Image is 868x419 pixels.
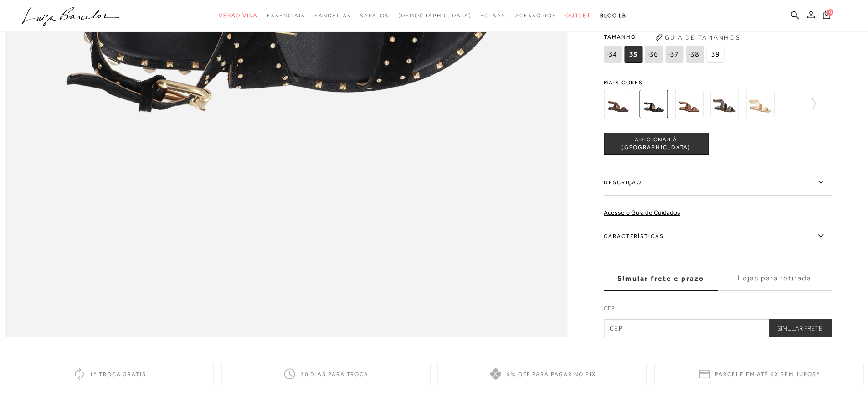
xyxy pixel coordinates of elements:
a: categoryNavScreenReaderText [360,7,389,24]
label: Lojas para retirada [718,266,832,291]
img: RASTEIRA EM CAMURÇA PRETA E SOLA COM REBITES [639,90,668,118]
label: Características [604,223,832,249]
span: Outlet [565,12,591,19]
label: Simular frete e prazo [604,266,718,291]
button: Guia de Tamanhos [652,30,743,45]
span: 36 [645,46,663,63]
a: noSubCategoriesText [398,7,472,24]
span: Mais cores [604,80,832,85]
div: Parcele em até 6x sem juros* [654,363,863,385]
img: RASTEIRA EM COURO ANIMAL PRINT GUEPARDO E SOLA COM REBITES [675,90,703,118]
span: Sandálias [314,12,351,19]
span: Essenciais [267,12,305,19]
button: 0 [820,10,833,22]
span: ADICIONAR À [GEOGRAPHIC_DATA] [604,136,708,152]
span: BLOG LB [600,12,627,19]
div: 5% off para pagar no PIX [438,363,647,385]
span: Tamanho [604,30,727,44]
a: categoryNavScreenReaderText [515,7,556,24]
a: categoryNavScreenReaderText [565,7,591,24]
img: SANDÁLIA RASTEIRA TIRAS CRUZADAS REBITES DOURADO [746,90,774,118]
span: Bolsas [480,12,506,19]
span: 38 [686,46,704,63]
div: 1ª troca grátis [5,363,214,385]
span: 37 [665,46,683,63]
a: categoryNavScreenReaderText [219,7,258,24]
span: Sapatos [360,12,389,19]
span: [DEMOGRAPHIC_DATA] [398,12,472,19]
span: 34 [604,46,622,63]
span: Verão Viva [219,12,258,19]
input: CEP [604,319,832,337]
a: Acesse o Guia de Cuidados [604,209,680,216]
img: RASTEIRA EM CAMURÇA CAFÉ E SOLA COM REBITES [604,90,632,118]
a: categoryNavScreenReaderText [314,7,351,24]
label: CEP [604,304,832,317]
button: Simular Frete [768,319,832,337]
span: 0 [827,9,833,16]
img: SANDÁLIA RASTEIRA TIRAS CRUZADAS REBITES CAFÉ [710,90,739,118]
button: ADICIONAR À [GEOGRAPHIC_DATA] [604,133,709,155]
span: Acessórios [515,12,556,19]
label: Descrição [604,169,832,196]
a: BLOG LB [600,7,627,24]
span: 35 [624,46,642,63]
a: categoryNavScreenReaderText [480,7,506,24]
span: 39 [706,46,724,63]
a: categoryNavScreenReaderText [267,7,305,24]
div: 30 dias para troca [221,363,430,385]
